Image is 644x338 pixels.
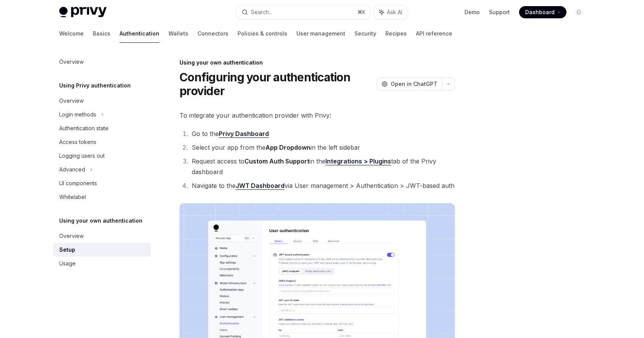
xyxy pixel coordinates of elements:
h1: Configuring your authentication provider [180,70,374,98]
button: Search...⌘K [236,5,370,19]
a: Privy Dashboard [219,130,269,138]
a: Connectors [197,24,228,43]
a: Authentication [120,24,159,43]
button: Open in ChatGPT [377,78,442,91]
a: Demo [464,8,480,16]
div: Usage [59,259,76,268]
span: Open in ChatGPT [391,80,437,88]
a: Basics [93,24,110,43]
strong: Privy Dashboard [219,130,269,137]
a: Welcome [59,24,84,43]
button: Toggle dark mode [573,6,585,18]
div: Overview [59,96,84,105]
a: Overview [53,229,151,243]
div: Setup [59,245,75,254]
span: ⌘ K [358,9,366,15]
a: JWT Dashboard [236,182,285,190]
a: Logging users out [53,149,151,163]
div: Logging users out [59,151,105,160]
a: Usage [53,257,151,270]
a: Policies & controls [238,24,287,43]
a: Whitelabel [53,190,151,204]
div: Login methods [59,110,96,119]
button: Ask AI [374,5,408,19]
div: Whitelabel [59,192,86,202]
li: Navigate to the via User management > Authentication > JWT-based auth [189,180,455,191]
div: Search... [251,8,272,17]
a: UI components [53,176,151,190]
a: User management [296,24,345,43]
a: Dashboard [519,6,566,18]
a: Overview [53,94,151,108]
h5: Using your own authentication [59,216,142,225]
div: UI components [59,179,97,188]
span: Dashboard [525,8,555,16]
strong: Custom Auth Support [244,157,309,165]
li: Select your app from the in the left sidebar [189,142,455,153]
a: Recipes [385,24,407,43]
a: Setup [53,243,151,257]
a: Access tokens [53,135,151,149]
span: Ask AI [387,8,402,16]
span: To integrate your authentication provider with Privy: [180,110,455,121]
div: Using your own authentication [180,59,455,66]
div: Advanced [59,165,85,174]
h5: Using Privy authentication [59,81,131,90]
a: Support [489,8,510,16]
a: Security [354,24,376,43]
a: Overview [53,55,151,69]
div: Authentication state [59,124,108,133]
a: Integrations > Plugins [325,157,391,165]
div: Overview [59,231,84,241]
li: Go to the [189,128,455,139]
a: Authentication state [53,121,151,135]
li: Request access to in the tab of the Privy dashboard [189,156,455,177]
img: light logo [59,7,107,18]
div: Access tokens [59,137,96,147]
a: API reference [416,24,452,43]
div: Overview [59,57,84,66]
a: Wallets [168,24,188,43]
strong: App Dropdown [265,144,311,151]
